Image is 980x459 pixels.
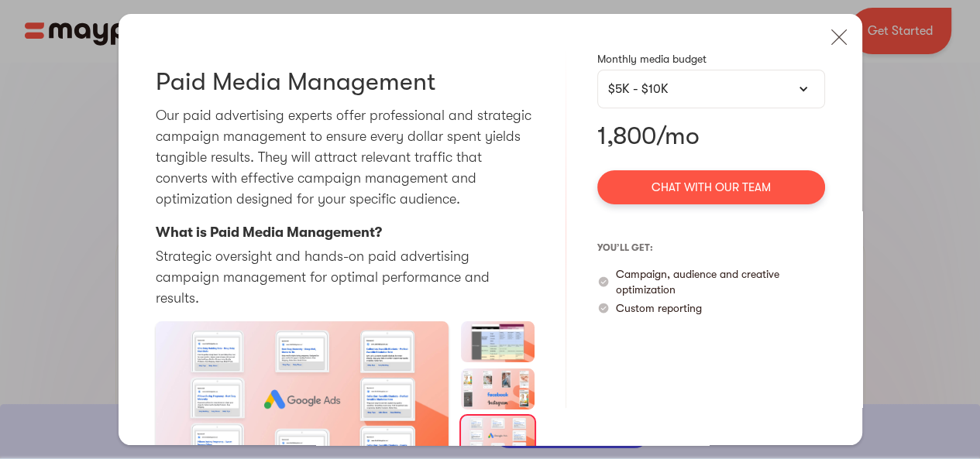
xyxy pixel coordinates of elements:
[156,67,435,98] h3: Paid Media Management
[616,266,825,297] p: Campaign, audience and creative optimization
[597,170,825,204] a: Chat with our team
[597,235,825,260] p: you’ll get:
[597,121,825,152] p: 1,800/mo
[597,51,825,67] p: Monthly media budget
[156,246,535,309] p: Strategic oversight and hands-on paid advertising campaign management for optimal performance and...
[156,222,382,243] p: What is Paid Media Management?
[156,105,535,210] p: Our paid advertising experts offer professional and strategic campaign management to ensure every...
[608,80,814,98] div: $5K - $10K
[597,70,825,108] div: $5K - $10K
[616,300,702,316] p: Custom reporting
